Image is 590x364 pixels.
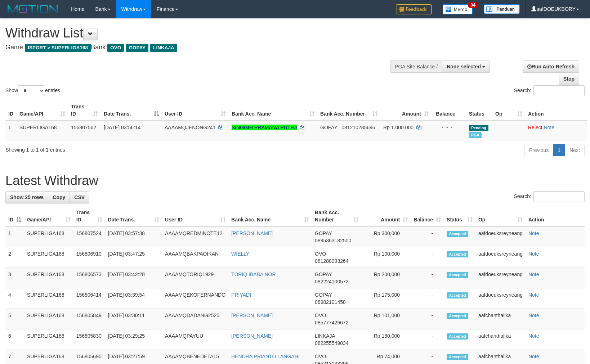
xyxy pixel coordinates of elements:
[105,309,162,329] td: [DATE] 03:30:11
[525,100,587,121] th: Action
[5,268,24,288] td: 3
[162,100,229,121] th: User ID: activate to sort column ascending
[361,288,411,309] td: Rp 175,000
[317,100,380,121] th: Bank Acc. Number: activate to sort column ascending
[528,230,539,236] a: Note
[105,268,162,288] td: [DATE] 03:42:28
[315,313,326,318] span: OVO
[73,247,105,268] td: 156806910
[53,194,65,200] span: Copy
[442,60,490,73] button: None selected
[315,354,326,359] span: OVO
[18,85,45,96] select: Showentries
[553,144,565,156] a: 1
[162,329,228,350] td: AAAAMQPAYUU
[380,100,432,121] th: Amount: activate to sort column ascending
[162,226,228,247] td: AAAAMQREDMINOTE12
[5,247,24,268] td: 2
[447,272,468,278] span: Accepted
[411,268,444,288] td: -
[24,206,73,226] th: Game/API: activate to sort column ascending
[320,125,337,130] span: GOPAY
[565,144,585,156] a: Next
[17,100,68,121] th: Game/API: activate to sort column ascending
[24,268,73,288] td: SUPERLIGA168
[361,247,411,268] td: Rp 100,000
[315,258,348,264] span: Copy 081288093264 to clipboard
[231,313,273,318] a: [PERSON_NAME]
[24,309,73,329] td: SUPERLIGA168
[315,292,332,298] span: GOPAY
[411,288,444,309] td: -
[73,309,105,329] td: 156805849
[361,226,411,247] td: Rp 300,000
[105,247,162,268] td: [DATE] 03:47:25
[468,2,478,8] span: 34
[231,271,276,277] a: TORIQ IBABA NOR
[24,329,73,350] td: SUPERLIGA168
[231,230,273,236] a: [PERSON_NAME]
[528,125,542,130] a: Reject
[528,271,539,277] a: Note
[73,226,105,247] td: 156807524
[165,125,216,130] span: AAAAMQJENONG241
[105,206,162,226] th: Date Trans.: activate to sort column ascending
[228,206,312,226] th: Bank Acc. Name: activate to sort column ascending
[25,44,91,52] span: ISPORT > SUPERLIGA168
[73,329,105,350] td: 156805830
[105,226,162,247] td: [DATE] 03:57:38
[361,309,411,329] td: Rp 101,000
[525,121,587,141] td: ·
[315,238,351,243] span: Copy 0895363182500 to clipboard
[475,329,526,350] td: aafchanthalika
[107,44,124,52] span: OVO
[544,125,555,130] a: Note
[5,26,386,40] h1: Withdraw List
[315,230,332,236] span: GOPAY
[101,100,162,121] th: Date Trans.: activate to sort column descending
[73,206,105,226] th: Trans ID: activate to sort column ascending
[126,44,148,52] span: GOPAY
[315,340,348,346] span: Copy 082255549034 to clipboard
[475,268,526,288] td: aafdoeuksreyneang
[466,100,492,121] th: Status
[231,251,249,257] a: WIELLY
[162,309,228,329] td: AAAAMQDADANG2525
[150,44,177,52] span: LINKAJA
[73,268,105,288] td: 156806573
[361,206,411,226] th: Amount: activate to sort column ascending
[447,251,468,257] span: Accepted
[383,125,414,130] span: Rp 1.000.000
[514,85,585,96] label: Search:
[312,206,361,226] th: Bank Acc. Number: activate to sort column ascending
[341,125,375,130] span: Copy 081210285696 to clipboard
[447,354,468,360] span: Accepted
[475,206,526,226] th: Op: activate to sort column ascending
[315,299,346,305] span: Copy 08982101458 to clipboard
[411,329,444,350] td: -
[24,226,73,247] td: SUPERLIGA168
[484,4,520,14] img: panduan.png
[5,174,585,188] h1: Latest Withdraw
[162,288,228,309] td: AAAAMQEKOFERNANDO
[447,313,468,319] span: Accepted
[48,191,70,203] a: Copy
[469,132,482,138] span: Marked by aafphoenmanit
[24,247,73,268] td: SUPERLIGA168
[5,4,60,14] img: MOTION_logo.png
[17,121,68,141] td: SUPERLIGA168
[443,4,473,14] img: Button%20Memo.svg
[162,206,228,226] th: User ID: activate to sort column ascending
[469,125,488,131] span: Pending
[5,309,24,329] td: 5
[5,121,17,141] td: 1
[528,292,539,298] a: Note
[5,44,386,51] h4: Game: Bank:
[73,288,105,309] td: 156806414
[361,329,411,350] td: Rp 150,000
[5,329,24,350] td: 6
[5,100,17,121] th: ID
[5,191,48,203] a: Show 25 rows
[411,206,444,226] th: Balance: activate to sort column ascending
[447,64,481,69] span: None selected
